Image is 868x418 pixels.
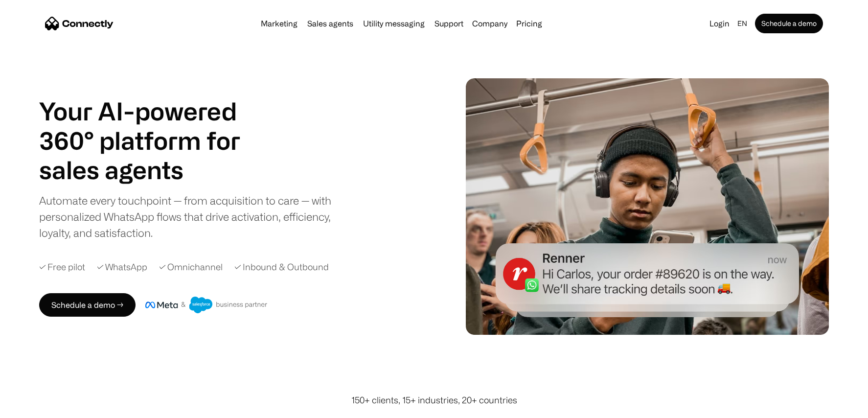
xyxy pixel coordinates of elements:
[39,260,85,274] div: ✓ Free pilot
[469,17,510,30] div: Company
[39,155,264,185] div: 1 of 4
[351,394,517,407] div: 150+ clients, 15+ industries, 20+ countries
[234,260,329,274] div: ✓ Inbound & Outbound
[39,155,264,185] div: carousel
[512,20,546,27] a: Pricing
[706,17,733,30] a: Login
[39,192,347,241] div: Automate every touchpoint — from acquisition to care — with personalized WhatsApp flows that driv...
[97,260,147,274] div: ✓ WhatsApp
[257,20,301,27] a: Marketing
[145,297,268,313] img: Meta and Salesforce business partner badge.
[737,17,747,30] div: en
[303,20,357,27] a: Sales agents
[39,155,264,185] h1: sales agents
[159,260,223,274] div: ✓ Omnichannel
[39,96,264,155] h1: Your AI-powered 360° platform for
[755,14,823,33] a: Schedule a demo
[431,20,467,27] a: Support
[733,17,753,30] div: en
[10,400,59,415] aside: Language selected: English
[359,20,429,27] a: Utility messaging
[472,17,507,30] div: Company
[39,293,136,317] a: Schedule a demo →
[45,16,114,31] a: home
[20,401,59,415] ul: Language list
